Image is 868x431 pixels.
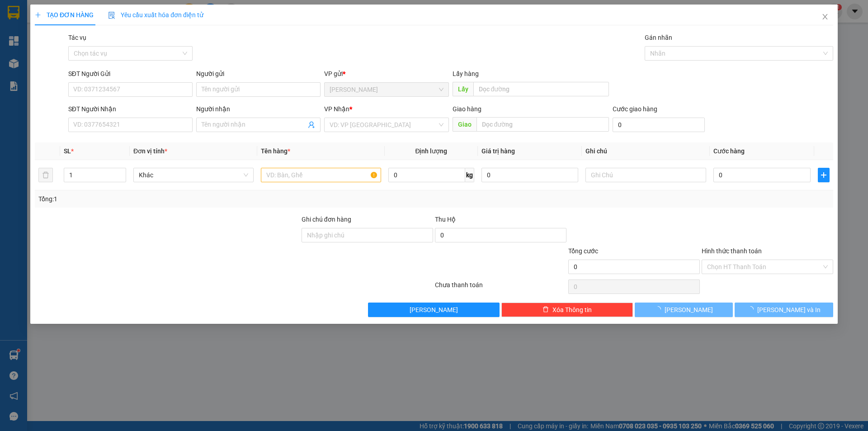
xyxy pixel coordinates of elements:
span: Tên hàng [261,147,290,155]
div: Người gửi [196,69,321,79]
div: Người nhận [196,104,321,114]
span: [PERSON_NAME] và In [757,305,821,315]
label: Gán nhãn [645,34,672,41]
span: kg [465,168,474,182]
button: [PERSON_NAME] [635,303,733,317]
input: VD: Bàn, Ghế [261,168,381,182]
button: Close [812,5,838,30]
span: [PERSON_NAME] [410,305,458,315]
div: SĐT Người Gửi [68,69,193,79]
input: Dọc đường [476,117,609,132]
div: SĐT Người Nhận [68,104,193,114]
button: [PERSON_NAME] và In [735,303,833,317]
span: SL [64,147,71,155]
label: Cước giao hàng [613,105,657,113]
span: TẠO ĐƠN HÀNG [35,11,94,19]
button: plus [818,168,830,182]
button: delete [38,168,53,182]
span: Lấy hàng [453,70,479,77]
span: loading [747,306,757,313]
label: Ghi chú đơn hàng [302,216,351,223]
th: Ghi chú [582,142,710,160]
span: Giao hàng [453,105,481,113]
input: Ghi chú đơn hàng [302,228,433,242]
span: VP Nhận [325,105,350,113]
input: Ghi Chú [586,168,706,182]
label: Hình thức thanh toán [702,247,762,255]
button: [PERSON_NAME] [368,303,500,317]
div: Chưa thanh toán [434,280,567,296]
span: Cước hàng [713,147,745,155]
span: plus [818,171,829,179]
span: Đơn vị tính [133,147,167,155]
span: Khác [139,168,248,182]
span: user-add [308,121,316,128]
div: Tổng: 1 [38,194,335,204]
button: deleteXóa Thông tin [502,303,633,317]
span: Tổng cước [568,247,598,255]
span: Giao [453,117,476,132]
span: [PERSON_NAME] [665,305,713,315]
span: loading [655,306,665,313]
span: Xóa Thông tin [552,305,592,315]
span: Yêu cầu xuất hóa đơn điện tử [108,11,203,19]
span: Thu Hộ [435,216,456,223]
span: plus [35,12,41,18]
div: VP gửi [325,69,449,79]
input: 0 [481,168,579,182]
span: delete [542,306,549,313]
img: icon [108,12,115,19]
span: Lấy [453,82,473,96]
input: Cước giao hàng [613,118,705,132]
span: Giá trị hàng [481,147,515,155]
span: close [821,13,829,20]
input: Dọc đường [473,82,609,96]
span: Gia Nghĩa [330,83,443,96]
label: Tác vụ [68,34,86,41]
span: Định lượng [415,147,448,155]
